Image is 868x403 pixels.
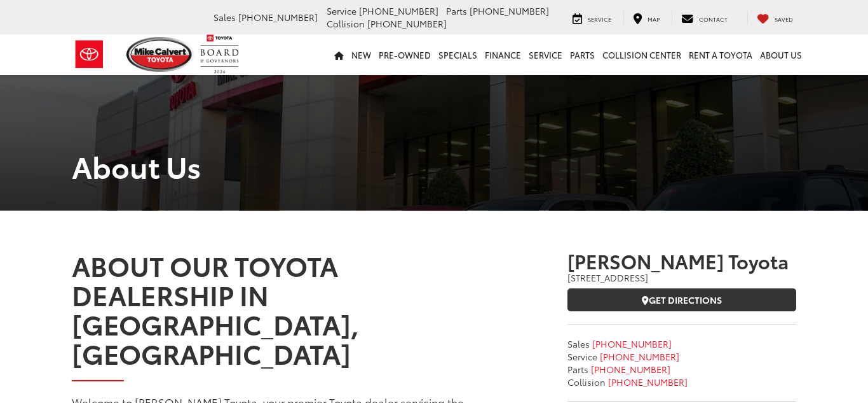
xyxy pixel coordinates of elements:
[600,350,679,363] a: <span class='callNowClass2'>346-577-8734</span>
[591,363,670,376] a: <span class='callNowClass3'>713-561-5088</span>
[238,11,318,24] span: [PHONE_NUMBER]
[567,363,588,376] span: Parts
[592,337,672,350] a: <span class='callNowClass'>713-597-5313</span>
[214,11,236,24] span: Sales
[525,34,566,75] a: Service
[359,4,438,17] span: [PHONE_NUMBER]
[470,4,549,17] span: [PHONE_NUMBER]
[567,350,597,363] span: Service
[446,4,467,17] span: Parts
[756,34,806,75] a: About Us
[126,37,194,72] img: Mike Calvert Toyota
[591,363,670,376] span: [PHONE_NUMBER]
[608,376,688,388] span: [PHONE_NUMBER]
[348,34,375,75] a: New
[600,350,679,363] span: [PHONE_NUMBER]
[567,250,796,271] h3: [PERSON_NAME] Toyota
[608,376,688,388] a: <span class='callNowClass4'>713-558-8282</span>
[685,34,756,75] a: Rent a Toyota
[327,4,356,17] span: Service
[567,271,796,284] address: [STREET_ADDRESS]
[330,34,348,75] a: Home
[435,34,481,75] a: Specials
[588,15,611,23] span: Service
[367,17,447,30] span: [PHONE_NUMBER]
[599,34,685,75] a: Collision Center
[566,34,599,75] a: Parts
[623,11,669,24] a: Map
[592,337,672,350] span: [PHONE_NUMBER]
[481,34,525,75] a: Finance
[567,337,590,350] span: Sales
[72,250,486,368] h3: ABOUT OUR TOYOTA DEALERSHIP IN [GEOGRAPHIC_DATA], [GEOGRAPHIC_DATA]
[327,17,365,30] span: Collision
[567,288,796,311] a: Get Directions
[65,34,113,75] img: Toyota
[775,15,793,23] span: Saved
[747,11,803,24] a: My Saved Vehicles
[699,15,728,23] span: Contact
[375,34,435,75] a: Pre-Owned
[567,376,606,388] span: Collision
[648,15,660,23] span: Map
[563,11,621,24] a: Service
[62,150,806,182] h1: About Us
[672,11,737,24] a: Contact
